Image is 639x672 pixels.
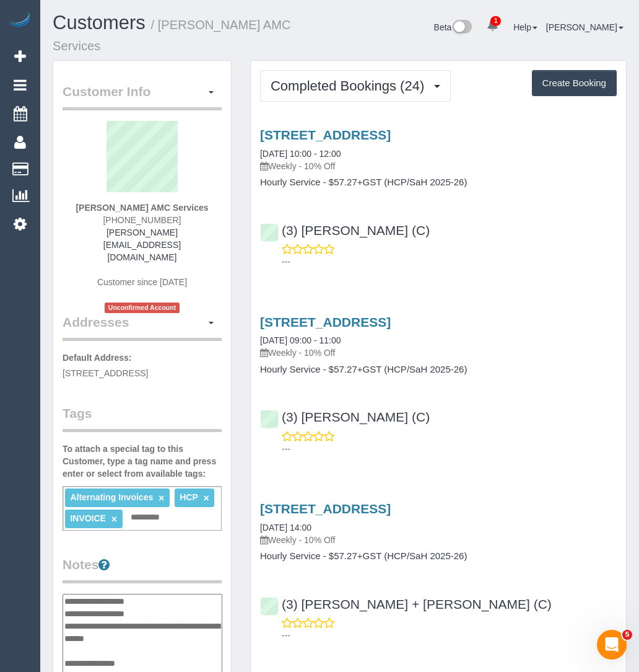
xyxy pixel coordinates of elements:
p: Weekly - 10% Off [260,160,617,172]
legend: Notes [63,555,222,583]
a: (3) [PERSON_NAME] + [PERSON_NAME] (C) [260,597,552,611]
span: [PHONE_NUMBER] [103,215,181,225]
a: Beta [434,22,472,32]
a: [STREET_ADDRESS] [260,128,391,142]
a: Help [513,22,537,32]
span: [STREET_ADDRESS] [63,368,148,378]
p: Weekly - 10% Off [260,347,617,359]
h4: Hourly Service - $57.27+GST (HCP/SaH 2025-26) [260,365,617,375]
span: HCP [180,492,198,502]
p: --- [282,443,617,455]
a: Customers [53,12,146,33]
span: 5 [622,630,632,640]
img: Automaid Logo [7,12,32,30]
a: [DATE] 09:00 - 11:00 [260,335,341,345]
legend: Tags [63,404,222,432]
h4: Hourly Service - $57.27+GST (HCP/SaH 2025-26) [260,177,617,188]
button: Create Booking [532,70,617,96]
span: Alternating Invoices [70,492,153,502]
a: [PERSON_NAME][EMAIL_ADDRESS][DOMAIN_NAME] [103,228,181,262]
a: [STREET_ADDRESS] [260,502,391,516]
a: [DATE] 14:00 [260,523,311,533]
iframe: Intercom live chat [597,630,627,660]
legend: Customer Info [63,82,222,110]
a: × [159,493,164,503]
a: [DATE] 10:00 - 12:00 [260,149,341,159]
a: [STREET_ADDRESS] [260,315,391,329]
span: INVOICE [70,513,106,523]
span: Completed Bookings (24) [271,78,430,94]
span: 1 [490,16,501,26]
p: Weekly - 10% Off [260,534,617,546]
button: Completed Bookings (24) [260,70,451,102]
img: New interface [451,20,472,36]
span: Customer since [DATE] [97,277,187,287]
span: Unconfirmed Account [105,303,180,313]
a: (3) [PERSON_NAME] (C) [260,410,430,424]
a: × [111,514,117,524]
a: (3) [PERSON_NAME] (C) [260,223,430,237]
label: Default Address: [63,351,132,364]
a: 1 [480,12,505,40]
p: --- [282,629,617,642]
a: × [203,493,209,503]
strong: [PERSON_NAME] AMC Services [76,203,208,213]
small: / [PERSON_NAME] AMC Services [53,18,291,53]
p: --- [282,255,617,268]
label: To attach a special tag to this Customer, type a tag name and press enter or select from availabl... [63,443,222,480]
h4: Hourly Service - $57.27+GST (HCP/SaH 2025-26) [260,551,617,562]
a: [PERSON_NAME] [546,22,624,32]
